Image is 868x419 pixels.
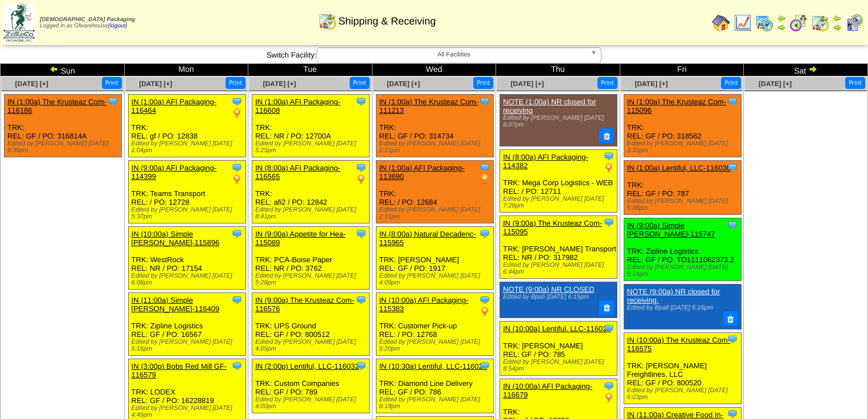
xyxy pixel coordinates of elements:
div: Edited by [PERSON_NAME] [DATE] 4:00pm [255,396,369,410]
img: zoroco-logo-small.webp [3,3,35,42]
span: All Facilities [322,48,586,62]
a: IN (1:00a) The Krusteaz Com-115096 [627,97,726,115]
a: IN (9:00a) The Krusteaz Com-116576 [255,296,354,313]
img: Tooltip [603,217,615,228]
button: Print [597,77,617,89]
img: calendarinout.gif [318,12,337,30]
img: PO [231,107,243,119]
img: arrowright.gif [808,64,817,74]
img: Tooltip [727,333,738,345]
img: Tooltip [231,96,243,107]
a: IN (9:00a) The Krusteaz Com-115095 [503,219,602,236]
button: Delete Note [723,311,738,326]
a: [DATE] [+] [15,80,48,88]
img: arrowright.gif [777,23,786,32]
td: Sun [1,64,125,76]
div: Edited by [PERSON_NAME] [DATE] 5:03pm [627,387,741,401]
a: IN (1:00a) AFI Packaging-116608 [255,97,341,115]
img: Tooltip [479,294,490,306]
img: calendarinout.gif [811,14,829,32]
a: IN (9:00a) Simple [PERSON_NAME]-115747 [627,221,715,238]
img: Tooltip [479,96,490,107]
img: Tooltip [231,360,243,372]
div: Edited by [PERSON_NAME] [DATE] 8:41pm [255,206,369,220]
a: IN (3:00p) Bobs Red Mill GF-116579 [132,362,227,379]
img: Tooltip [727,219,738,231]
div: Edited by [PERSON_NAME] [DATE] 7:28pm [503,196,617,209]
img: Tooltip [603,323,615,334]
button: Delete Note [599,300,614,315]
div: Edited by [PERSON_NAME] [DATE] 5:25pm [255,140,369,154]
img: PO [231,173,243,185]
a: IN (1:00a) The Krusteaz Com-111213 [379,97,478,115]
button: Print [721,77,741,89]
td: Sat [744,64,868,76]
a: IN (2:00p) Lentiful, LLC-116032 [255,362,359,371]
a: NOTE (9:00a) NR CLOSED [503,285,594,294]
a: IN (1:00a) Lentiful, LLC-116030 [627,164,731,172]
a: IN (9:00a) Appetite for Hea-115089 [255,230,346,247]
div: Edited by [PERSON_NAME] [DATE] 5:16pm [132,339,245,352]
a: IN (10:30a) Lentiful, LLC-116029 [379,362,487,371]
img: line_graph.gif [734,14,752,32]
div: TRK: REL: GF / PO: 316814A [5,95,122,157]
div: Edited by [PERSON_NAME] [DATE] 5:08pm [627,198,741,211]
td: Wed [372,64,496,76]
img: Tooltip [603,380,615,392]
div: Edited by [PERSON_NAME] [DATE] 8:54pm [503,359,617,372]
img: Tooltip [231,294,243,306]
img: Tooltip [479,360,490,372]
a: IN (10:00a) AFI Packaging-115383 [379,296,469,313]
img: calendarcustomer.gif [845,14,863,32]
img: Tooltip [355,294,367,306]
img: arrowleft.gif [50,64,59,74]
div: Edited by [PERSON_NAME] [DATE] 3:31pm [627,140,741,154]
div: TRK: REL: / PO: 12684 [376,161,493,223]
div: TRK: REL: gf / PO: 12838 [128,95,245,157]
td: Fri [620,64,744,76]
img: Tooltip [355,228,367,239]
div: TRK: Mega Corp Logistics - WEB REL: / PO: 12711 [500,149,617,212]
img: calendarprod.gif [755,14,773,32]
div: TRK: Zipline Logistics REL: GF / PO: 16567 [128,293,245,356]
a: IN (9:00a) AFI Packaging-114399 [132,164,217,181]
div: Edited by [PERSON_NAME] [DATE] 2:11pm [379,140,493,154]
a: [DATE] [+] [387,80,420,88]
img: PO [479,306,490,317]
td: Tue [248,64,372,76]
a: (logout) [108,23,128,29]
a: IN (1:00a) AFI Packaging-116464 [132,97,217,115]
a: [DATE] [+] [263,80,296,88]
span: Shipping & Receiving [338,15,436,27]
div: TRK: Teams Transport REL: / PO: 12728 [128,161,245,223]
a: [DATE] [+] [634,80,668,88]
img: Tooltip [107,96,118,107]
div: Edited by [PERSON_NAME] [DATE] 4:05pm [255,339,369,352]
a: [DATE] [+] [139,80,172,88]
img: home.gif [712,14,730,32]
span: [DATE] [+] [511,80,544,88]
img: calendarblend.gif [789,14,808,32]
div: Edited by [PERSON_NAME] [DATE] 5:37pm [132,206,245,220]
div: Edited by Bpali [DATE] 6:15pm [503,294,612,300]
button: Print [845,77,865,89]
a: NOTE (9:00a) NR closed for receiving. [627,287,720,304]
div: TRK: [PERSON_NAME] Transport REL: NR / PO: 317982 [500,215,617,278]
div: TRK: [PERSON_NAME] REL: GF / PO: 1917 [376,227,493,290]
img: Tooltip [231,228,243,239]
img: Tooltip [727,162,738,173]
button: Print [226,77,245,89]
a: [DATE] [+] [759,80,792,88]
div: Edited by [PERSON_NAME] [DATE] 6:08pm [132,272,245,286]
img: Tooltip [355,162,367,173]
td: Thu [496,64,620,76]
img: arrowleft.gif [833,14,842,23]
div: TRK: REL: GF / PO: 318562 [624,95,741,157]
img: Tooltip [479,228,490,239]
img: arrowleft.gif [777,14,786,23]
img: PO [479,173,490,185]
div: Edited by [PERSON_NAME] [DATE] 5:28pm [255,272,369,286]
